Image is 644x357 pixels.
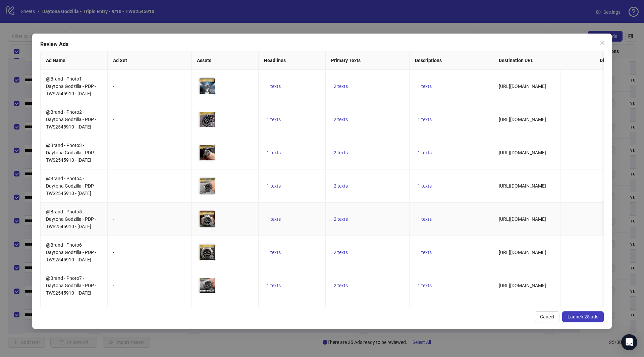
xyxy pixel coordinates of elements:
[267,216,281,222] span: 1 texts
[209,88,214,93] span: eye
[410,51,493,70] th: Descriptions
[334,216,348,222] span: 2 texts
[267,84,281,89] span: 1 texts
[415,215,434,223] button: 1 texts
[264,248,283,256] button: 1 texts
[267,117,281,122] span: 1 texts
[334,84,348,89] span: 2 texts
[499,183,546,189] span: [URL][DOMAIN_NAME]
[499,117,546,122] span: [URL][DOMAIN_NAME]
[418,250,432,255] span: 1 texts
[267,250,281,255] span: 1 texts
[264,282,283,290] button: 1 texts
[418,216,432,222] span: 1 texts
[113,215,186,223] div: -
[264,82,283,90] button: 1 texts
[499,84,546,89] span: [URL][DOMAIN_NAME]
[326,51,410,70] th: Primary Texts
[499,216,546,222] span: [URL][DOMAIN_NAME]
[208,153,216,161] button: Preview
[208,286,216,294] button: Preview
[209,121,214,126] span: eye
[499,250,546,255] span: [URL][DOMAIN_NAME]
[199,111,216,128] img: Asset 1
[418,183,432,189] span: 1 texts
[499,150,546,155] span: [URL][DOMAIN_NAME]
[199,144,216,161] img: Asset 1
[334,117,348,122] span: 2 texts
[199,211,216,227] img: Asset 1
[334,150,348,155] span: 2 texts
[113,249,186,256] div: -
[199,277,216,294] img: Asset 1
[199,177,216,194] img: Asset 1
[46,209,96,229] span: @Brand - Photo5 - Daytona Godzilla - PDP - TWS2545910 - [DATE]
[597,38,608,48] button: Close
[113,83,186,90] div: -
[540,314,554,319] span: Cancel
[331,115,351,123] button: 2 texts
[46,109,96,130] span: @Brand - Photo2 - Daytona Godzilla - PDP - TWS2545910 - [DATE]
[209,155,214,159] span: eye
[41,51,108,70] th: Ad Name
[46,242,96,262] span: @Brand - Photo6 - Daytona Godzilla - PDP - TWS2545910 - [DATE]
[199,78,216,95] img: Asset 1
[621,334,637,350] div: Open Intercom Messenger
[418,84,432,89] span: 1 texts
[600,40,605,46] span: close
[208,87,216,95] button: Preview
[415,149,434,157] button: 1 texts
[264,149,283,157] button: 1 texts
[568,314,598,319] span: Launch 25 ads
[46,275,96,296] span: @Brand - Photo7 - Daytona Godzilla - PDP - TWS2545910 - [DATE]
[264,115,283,123] button: 1 texts
[562,311,604,322] button: Launch 25 ads
[46,176,96,196] span: @Brand - Photo4 - Daytona Godzilla - PDP - TWS2545910 - [DATE]
[108,51,192,70] th: Ad Set
[209,188,214,193] span: eye
[267,183,281,189] span: 1 texts
[535,311,559,322] button: Cancel
[415,282,434,290] button: 1 texts
[267,150,281,155] span: 1 texts
[334,283,348,288] span: 2 texts
[113,149,186,156] div: -
[418,283,432,288] span: 1 texts
[331,149,351,157] button: 2 texts
[415,248,434,256] button: 1 texts
[331,248,351,256] button: 2 texts
[264,182,283,190] button: 1 texts
[209,254,214,259] span: eye
[264,215,283,223] button: 1 texts
[331,182,351,190] button: 2 texts
[208,253,216,261] button: Preview
[199,244,216,261] img: Asset 1
[415,182,434,190] button: 1 texts
[334,183,348,189] span: 2 texts
[418,117,432,122] span: 1 texts
[40,40,604,48] div: Review Ads
[113,282,186,289] div: -
[331,82,351,90] button: 2 texts
[259,51,326,70] th: Headlines
[192,51,259,70] th: Assets
[415,82,434,90] button: 1 texts
[113,116,186,123] div: -
[46,143,96,163] span: @Brand - Photo3 - Daytona Godzilla - PDP - TWS2545910 - [DATE]
[334,250,348,255] span: 2 texts
[331,282,351,290] button: 2 texts
[209,288,214,292] span: eye
[418,150,432,155] span: 1 texts
[208,186,216,194] button: Preview
[267,283,281,288] span: 1 texts
[499,283,546,288] span: [URL][DOMAIN_NAME]
[493,51,594,70] th: Destination URL
[46,76,96,96] span: @Brand - Photo1 - Daytona Godzilla - PDP - TWS2545910 - [DATE]
[208,219,216,227] button: Preview
[415,115,434,123] button: 1 texts
[331,215,351,223] button: 2 texts
[209,221,214,226] span: eye
[113,182,186,190] div: -
[208,120,216,128] button: Preview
